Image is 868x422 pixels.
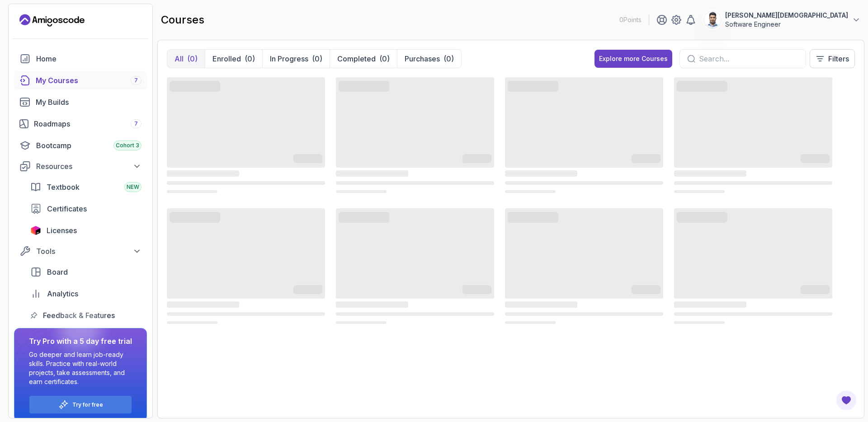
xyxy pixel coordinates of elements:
span: ‌ [170,83,220,90]
div: Roadmaps [34,118,142,129]
span: ‌ [170,214,220,221]
button: In Progress(0) [262,50,330,68]
button: Tools [14,243,147,259]
h2: courses [161,13,204,27]
span: ‌ [801,156,830,163]
div: card loading ui [674,75,832,196]
button: Enrolled(0) [205,50,262,68]
img: jetbrains icon [30,226,41,235]
div: card loading ui [167,206,325,327]
p: Completed [337,53,376,64]
a: board [25,263,147,281]
button: Filters [810,49,855,68]
p: Filters [828,53,849,64]
span: ‌ [508,83,558,90]
span: Analytics [47,288,78,299]
a: builds [14,93,147,111]
span: ‌ [339,214,389,221]
span: Certificates [47,203,87,214]
p: Software Engineer [725,20,848,29]
span: ‌ [632,156,660,163]
p: 0 Points [619,15,642,24]
button: Resources [14,158,147,174]
span: ‌ [167,170,239,177]
span: ‌ [505,181,663,185]
span: ‌ [167,312,325,316]
span: ‌ [336,190,387,193]
button: All(0) [167,50,205,68]
span: ‌ [336,301,408,308]
span: 7 [134,77,138,84]
p: Purchases [405,53,440,64]
span: ‌ [336,170,408,177]
a: home [14,50,147,68]
div: Resources [36,161,142,172]
div: Home [36,53,142,64]
div: Tools [36,246,142,257]
div: Explore more Courses [599,54,668,63]
input: Search... [699,53,798,64]
div: card loading ui [336,206,494,327]
div: (0) [245,53,255,64]
span: ‌ [336,321,387,324]
span: ‌ [505,321,556,324]
div: My Courses [36,75,142,86]
span: ‌ [167,321,217,324]
span: ‌ [674,321,725,324]
p: Go deeper and learn job-ready skills. Practice with real-world projects, take assessments, and ea... [29,350,132,386]
span: ‌ [336,208,494,299]
a: textbook [25,178,147,196]
span: ‌ [339,83,389,90]
span: ‌ [508,214,558,221]
div: card loading ui [505,75,663,196]
p: Enrolled [212,53,241,64]
a: analytics [25,285,147,303]
button: Try for free [29,395,132,414]
span: ‌ [505,301,577,308]
div: (0) [187,53,198,64]
a: certificates [25,200,147,218]
span: ‌ [505,312,663,316]
span: ‌ [505,208,663,299]
div: (0) [312,53,322,64]
a: roadmaps [14,115,147,133]
button: Purchases(0) [397,50,461,68]
div: card loading ui [674,206,832,327]
span: ‌ [677,214,727,221]
span: ‌ [505,77,663,168]
span: Cohort 3 [116,142,139,149]
span: ‌ [293,156,322,163]
span: ‌ [674,181,832,185]
span: 7 [134,120,138,127]
p: All [175,53,184,64]
a: bootcamp [14,136,147,155]
div: card loading ui [505,206,663,327]
a: Explore more Courses [594,50,672,68]
span: ‌ [674,190,725,193]
img: user profile image [704,11,721,28]
button: Open Feedback Button [835,389,857,411]
span: Feedback & Features [43,310,115,321]
a: licenses [25,221,147,239]
span: ‌ [632,287,660,294]
span: ‌ [801,287,830,294]
span: ‌ [674,208,832,299]
span: ‌ [167,77,325,168]
span: ‌ [167,208,325,299]
span: ‌ [677,83,727,90]
button: user profile image[PERSON_NAME][DEMOGRAPHIC_DATA]Software Engineer [703,11,861,29]
span: ‌ [167,301,239,308]
span: ‌ [462,156,491,163]
a: Try for free [72,401,103,408]
div: card loading ui [336,75,494,196]
span: ‌ [674,170,746,177]
a: feedback [25,306,147,324]
span: NEW [127,183,139,191]
div: Bootcamp [36,140,142,151]
span: Licenses [47,225,77,236]
p: In Progress [270,53,308,64]
span: ‌ [674,301,746,308]
a: courses [14,71,147,89]
span: ‌ [505,190,556,193]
